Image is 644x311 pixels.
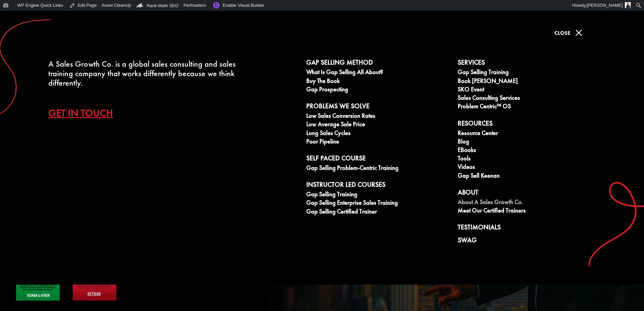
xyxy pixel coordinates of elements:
a: Gap Prospecting [306,86,450,94]
span: M [572,26,586,40]
a: Testimonials [458,223,602,234]
img: tab_domain_overview_orange.svg [18,43,24,48]
a: About [458,188,602,199]
a: Gap Selling Training [306,191,450,199]
span: [PERSON_NAME] [587,3,623,8]
a: Blog [458,138,602,147]
a: Sales Consulting Services [458,94,602,103]
a: Problems We Solve [306,102,450,112]
span: Close [554,29,570,37]
a: SKO Event [458,86,602,94]
a: Swag [458,236,602,246]
div: Domain: [DOMAIN_NAME] [18,18,74,23]
a: Buy The Book [306,77,450,86]
a: Self Paced Course [306,154,450,164]
a: Gap Selling Method [306,59,450,69]
a: Problem Centric™ OS [458,103,602,111]
a: Gap Selling Enterprise Sales Training [306,199,450,208]
a: Gap Selling Certified Trainer [306,208,450,217]
div: Keywords by Traffic [75,43,114,48]
a: Book [PERSON_NAME] [458,77,602,86]
a: eBooks [458,147,602,155]
a: Long Sales Cycles [306,130,450,138]
a: Resources [458,119,602,130]
div: A Sales Growth Co. is a global sales consulting and sales training company that works differently... [48,59,241,88]
a: Instructor Led Courses [306,181,450,191]
a: Gap Selling Training [458,69,602,77]
a: Tools [458,155,602,163]
a: Low Average Sale Price [306,121,450,129]
a: Poor Pipeline [306,138,450,147]
a: Resource Center [458,130,602,138]
a: Videos [458,163,602,172]
a: Get In Touch [48,101,123,125]
a: What is Gap Selling all about? [306,69,450,77]
div: Domain Overview [26,43,61,48]
a: Gap Selling Problem-Centric Training [306,164,450,173]
img: logo_orange.svg [11,11,16,16]
img: tab_keywords_by_traffic_grey.svg [67,43,73,48]
span: Rank Math SEO [147,3,178,8]
a: Services [458,59,602,69]
a: Gap Sell Keenan [458,172,602,181]
a: Meet our Certified Trainers [458,207,602,216]
a: Low Sales Conversion Rates [306,112,450,121]
img: website_grey.svg [11,18,16,23]
div: v 4.0.25 [19,11,33,16]
a: About A Sales Growth Co. [458,199,602,207]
